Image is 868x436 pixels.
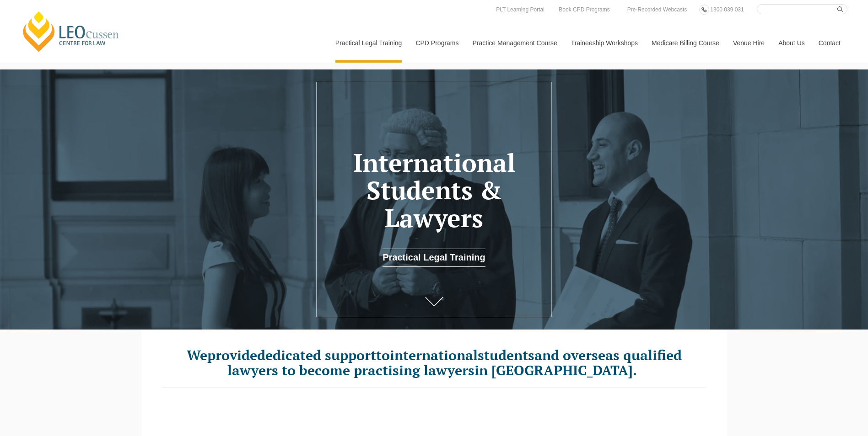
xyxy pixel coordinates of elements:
[564,23,645,63] a: Traineeship Workshops
[257,346,376,364] span: dedicated support
[625,5,690,15] a: Pre-Recorded Webcasts
[645,23,726,63] a: Medicare Billing Course
[474,361,637,379] span: in [GEOGRAPHIC_DATA].
[227,346,682,379] span: and overseas qualified lawyers
[556,5,612,15] a: Book CPD Programs
[708,5,746,15] a: 1300 039 031
[330,149,538,232] h1: International Students & Lawyers
[329,23,409,63] a: Practical Legal Training
[376,346,390,364] span: to
[771,23,812,63] a: About Us
[478,346,534,364] span: students
[466,23,564,63] a: Practice Management Course
[390,346,478,364] span: international
[710,6,744,13] span: 1300 039 031
[409,23,465,63] a: CPD Programs
[726,23,771,63] a: Venue Hire
[494,5,547,15] a: PLT Learning Portal
[282,361,468,379] span: to become practising lawyer
[207,346,257,364] span: provide
[812,23,847,63] a: Contact
[21,10,122,53] a: [PERSON_NAME] Centre for Law
[468,361,474,379] span: s
[187,346,207,364] span: We
[383,249,485,267] a: Practical Legal Training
